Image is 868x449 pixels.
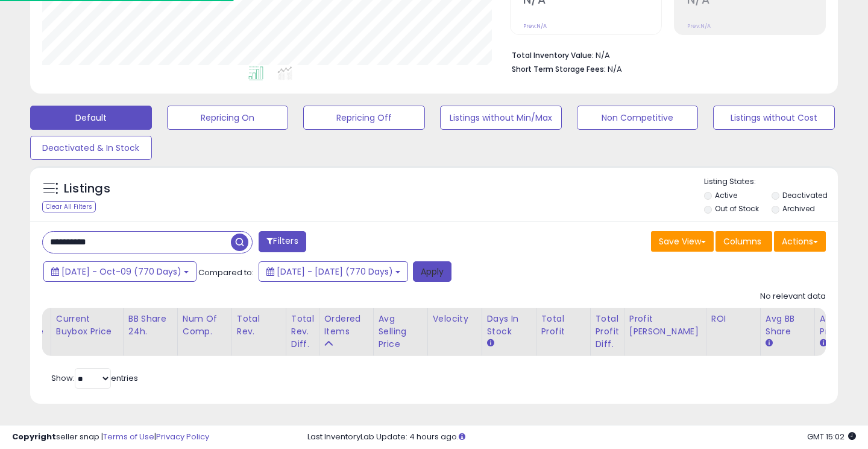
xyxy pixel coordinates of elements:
small: Avg BB Share. [766,338,773,349]
label: Archived [782,203,815,214]
div: Avg Win Price [820,313,864,338]
div: Days In Stock [487,313,531,338]
span: Show: entries [51,372,138,384]
strong: Copyright [12,431,56,442]
div: Profit [PERSON_NAME] [629,313,701,338]
p: Listing States: [704,176,838,188]
div: Total Rev. [237,313,281,338]
span: Columns [723,235,761,247]
div: Last InventoryLab Update: 4 hours ago. [307,431,856,443]
div: Avg BB Share [766,313,810,338]
button: Repricing Off [303,106,425,130]
li: N/A [512,47,817,62]
button: Actions [774,231,826,252]
div: Num of Comp. [183,313,227,338]
button: Listings without Min/Max [440,106,562,130]
a: Terms of Use [103,431,154,442]
div: Ship Price [22,313,46,338]
button: [DATE] - [DATE] (770 Days) [259,261,408,282]
span: [DATE] - [DATE] (770 Days) [277,266,393,278]
small: Avg Win Price. [820,338,827,349]
button: Listings without Cost [713,106,835,130]
div: seller snap | | [12,431,209,443]
div: Total Profit Diff. [596,313,619,351]
button: Repricing On [167,106,289,130]
b: Short Term Storage Fees: [512,64,606,74]
button: [DATE] - Oct-09 (770 Days) [43,261,197,282]
h5: Listings [64,180,110,197]
small: Prev: N/A [523,22,547,30]
div: Velocity [433,313,477,325]
div: ROI [711,313,755,325]
span: Compared to: [198,267,254,278]
button: Default [30,106,152,130]
small: Days In Stock. [487,338,494,349]
label: Out of Stock [715,203,759,214]
label: Deactivated [782,190,828,200]
span: N/A [608,63,622,75]
b: Total Inventory Value: [512,50,594,60]
div: No relevant data [760,291,826,302]
div: BB Share 24h. [128,313,172,338]
div: Avg Selling Price [379,313,423,351]
span: [DATE] - Oct-09 (770 Days) [61,266,181,278]
button: Save View [651,231,714,252]
button: Columns [715,231,772,252]
div: Total Profit [541,313,585,338]
span: 2025-10-10 15:02 GMT [807,431,856,442]
div: Clear All Filters [42,201,96,212]
div: Current Buybox Price [56,313,118,338]
div: Total Rev. Diff. [291,313,314,351]
button: Apply [413,261,451,282]
button: Filters [259,231,306,252]
button: Non Competitive [577,106,699,130]
button: Deactivated & In Stock [30,136,152,160]
small: Prev: N/A [687,22,711,30]
label: Active [715,190,737,200]
a: Privacy Policy [156,431,209,442]
div: Ordered Items [324,313,368,338]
